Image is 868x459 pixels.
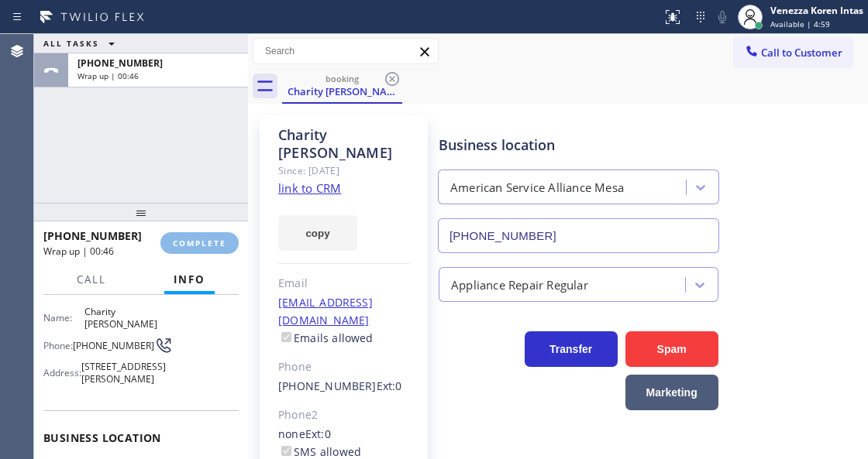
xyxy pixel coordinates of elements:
[278,126,410,162] div: Charity [PERSON_NAME]
[305,426,331,441] span: Ext: 0
[253,39,438,63] input: Search
[438,218,719,253] input: Phone Number
[278,444,361,459] label: SMS allowed
[278,406,410,424] div: Phone2
[77,57,163,70] span: [PHONE_NUMBER]
[43,228,142,243] span: [PHONE_NUMBER]
[43,430,239,445] span: Business location
[278,331,374,345] label: Emails allowed
[377,379,402,393] span: Ext: 0
[525,331,618,367] button: Transfer
[278,180,341,196] a: link to CRM
[34,34,130,53] button: ALL TASKS
[67,265,115,295] button: Call
[278,275,410,293] div: Email
[770,4,863,17] div: Venezza Koren Intas
[281,446,291,456] input: SMS allowed
[278,295,373,327] a: [EMAIL_ADDRESS][DOMAIN_NAME]
[84,306,161,330] span: Charity [PERSON_NAME]
[173,238,226,248] span: COMPLETE
[734,38,852,67] button: Call to Customer
[625,375,718,410] button: Marketing
[278,215,357,251] button: copy
[284,73,401,84] div: booking
[174,272,205,286] span: Info
[77,272,106,286] span: Call
[450,179,624,197] div: American Service Alliance Mesa
[43,367,81,379] span: Address:
[43,312,84,324] span: Name:
[81,361,166,385] span: [STREET_ADDRESS][PERSON_NAME]
[160,232,239,254] button: COMPLETE
[439,135,718,156] div: Business location
[278,379,377,393] a: [PHONE_NUMBER]
[73,340,154,351] span: [PHONE_NUMBER]
[761,46,842,60] span: Call to Customer
[43,340,73,351] span: Phone:
[770,19,830,29] span: Available | 4:59
[164,265,215,295] button: Info
[711,6,733,28] button: Mute
[451,276,588,293] div: Appliance Repair Regular
[43,38,99,49] span: ALL TASKS
[281,332,291,342] input: Emails allowed
[625,331,718,367] button: Spam
[284,84,401,98] div: Charity [PERSON_NAME]
[77,70,139,81] span: Wrap up | 00:46
[43,245,114,258] span: Wrap up | 00:46
[278,162,410,180] div: Since: [DATE]
[278,358,410,376] div: Phone
[284,69,401,102] div: Charity Karie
